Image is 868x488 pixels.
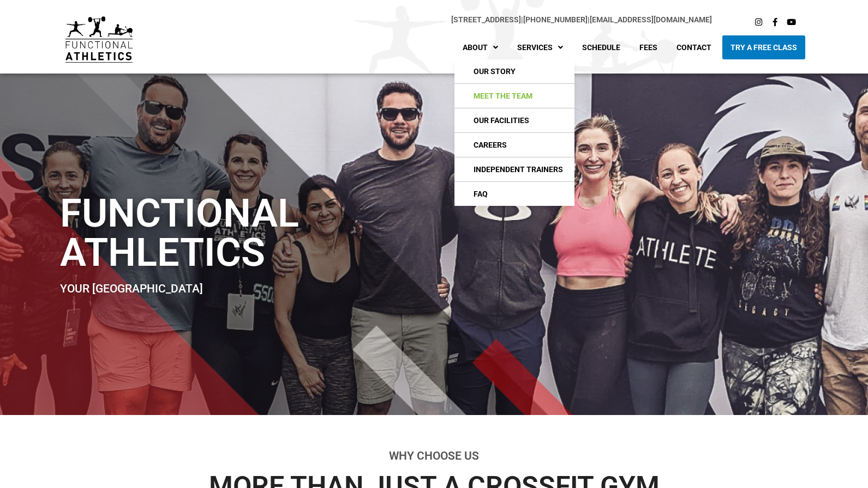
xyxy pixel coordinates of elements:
a: [STREET_ADDRESS] [451,15,521,24]
a: Schedule [574,35,628,59]
a: [EMAIL_ADDRESS][DOMAIN_NAME] [590,15,712,24]
img: default-logo [65,16,133,63]
h1: Functional Athletics [60,194,505,272]
a: Fees [631,35,666,59]
a: Careers [454,133,574,157]
a: Contact [668,35,720,59]
a: Our Story [454,59,574,83]
a: Services [509,35,571,59]
span: | [451,15,523,24]
a: Meet The Team [454,84,574,108]
a: Independent Trainers [454,157,574,181]
p: | [154,14,712,26]
a: FAQ [454,182,574,206]
a: About [454,35,506,59]
a: Try A Free Class [722,35,805,59]
a: Our Facilities [454,108,574,132]
a: [PHONE_NUMBER] [523,15,588,24]
h2: Your [GEOGRAPHIC_DATA] [60,283,505,295]
h2: Why Choose Us [131,450,737,462]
